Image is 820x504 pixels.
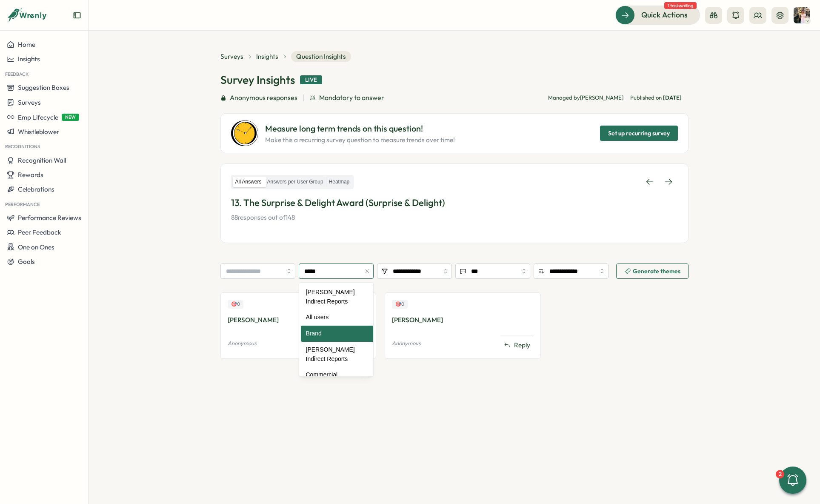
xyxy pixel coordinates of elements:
p: Measure long term trends on this question! [265,122,455,135]
span: One on Ones [18,243,54,251]
label: All Answers [233,177,264,187]
button: Set up recurring survey [600,126,678,141]
p: Managed by [548,94,623,102]
span: Goals [18,258,35,266]
img: Hannah Saunders [794,7,810,23]
div: 2 [776,470,784,478]
span: Set up recurring survey [608,126,670,140]
button: Quick Actions [615,6,700,24]
span: Insights [18,55,40,63]
p: Make this a recurring survey question to measure trends over time! [265,135,455,145]
div: Brand [301,326,378,342]
span: Rewards [18,171,43,179]
button: Reply [500,339,534,352]
span: 1 task waiting [664,2,697,9]
p: 88 responses out of 148 [231,213,678,222]
span: Whistleblower [18,128,59,136]
div: [PERSON_NAME] Indirect Reports [301,284,378,309]
label: Answers per User Group [265,177,326,187]
span: Generate themes [633,268,680,274]
a: Insights [256,52,278,61]
div: Upvotes [392,300,408,309]
span: Home [18,40,35,49]
button: Expand sidebar [73,11,81,20]
div: [PERSON_NAME] [392,315,534,325]
label: Heatmap [326,177,352,187]
span: [PERSON_NAME] [580,94,623,101]
div: [PERSON_NAME] [228,315,369,325]
span: [DATE] [663,94,682,101]
span: Celebrations [18,185,54,193]
p: Anonymous [228,340,257,347]
button: 2 [779,467,806,494]
span: Recognition Wall [18,156,66,164]
span: Published on [630,94,682,102]
span: NEW [62,114,79,121]
p: 13. The Surprise & Delight Award (Surprise & Delight) [231,196,678,209]
span: Peer Feedback [18,228,61,236]
p: Anonymous [392,340,421,347]
div: Live [300,75,322,85]
span: Quick Actions [641,9,688,20]
div: All users [301,309,378,326]
button: Generate themes [616,263,689,279]
div: Commercial [301,367,378,383]
h1: Survey Insights [220,72,295,87]
div: [PERSON_NAME] Indirect Reports [301,342,378,367]
span: Surveys [18,98,41,106]
a: Surveys [220,52,243,61]
div: Upvotes [228,300,243,309]
span: Emp Lifecycle [18,113,58,121]
span: Question Insights [291,51,351,62]
span: Anonymous responses [230,92,297,103]
span: Mandatory to answer [319,92,384,103]
span: Performance Reviews [18,214,81,222]
span: Suggestion Boxes [18,83,69,92]
span: Reply [514,341,530,350]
